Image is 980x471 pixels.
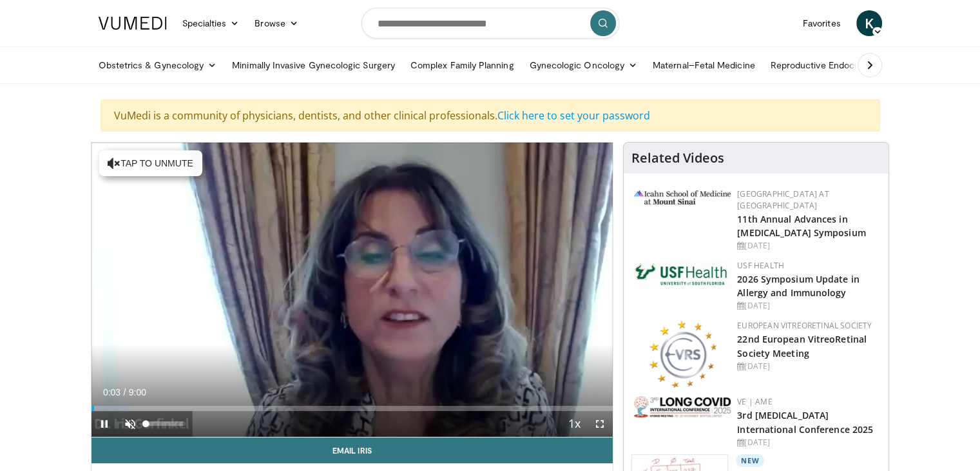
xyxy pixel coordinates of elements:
[631,150,724,166] h4: Related Videos
[91,52,225,78] a: Obstetrics & Gynecology
[795,10,849,36] a: Favorites
[634,190,731,205] img: 3aa743c9-7c3f-4fab-9978-1464b9dbe89c.png.150x105_q85_autocrop_double_scale_upscale_version-0.2.jpg
[103,387,120,397] span: 0:03
[587,411,613,437] button: Fullscreen
[736,454,764,467] p: New
[224,52,403,78] a: Minimally Invasive Gynecologic Surgery
[101,99,880,132] div: VuMedi is a community of physicians, dentists, and other clinical professionals.
[737,300,878,312] div: [DATE]
[648,320,716,388] img: ee0f788f-b72d-444d-91fc-556bb330ec4c.png.150x105_q85_autocrop_double_scale_upscale_version-0.2.png
[361,8,619,39] input: Search topics, interventions
[856,10,882,36] a: K
[737,240,878,252] div: [DATE]
[91,411,117,437] button: Pause
[91,437,613,463] a: Email Iris
[129,387,146,397] span: 9:00
[634,260,731,288] img: 6ba8804a-8538-4002-95e7-a8f8012d4a11.png.150x105_q85_autocrop_double_scale_upscale_version-0.2.jpg
[91,406,613,411] div: Progress Bar
[737,333,867,359] a: 22nd European VitreoRetinal Society Meeting
[737,260,784,271] a: USF Health
[634,396,731,417] img: a2792a71-925c-4fc2-b8ef-8d1b21aec2f7.png.150x105_q85_autocrop_double_scale_upscale_version-0.2.jpg
[737,409,873,435] a: 3rd [MEDICAL_DATA] International Conference 2025
[522,52,645,78] a: Gynecologic Oncology
[737,213,865,239] a: 11th Annual Advances in [MEDICAL_DATA] Symposium
[91,143,613,437] video-js: Video Player
[737,396,772,407] a: VE | AME
[175,10,247,36] a: Specialties
[737,320,872,331] a: European VitreoRetinal Society
[124,387,126,397] span: /
[645,52,763,78] a: Maternal–Fetal Medicine
[99,150,202,176] button: Tap to unmute
[763,52,979,78] a: Reproductive Endocrinology & [MEDICAL_DATA]
[737,437,878,448] div: [DATE]
[247,10,306,36] a: Browse
[561,411,587,437] button: Playback Rate
[117,411,143,437] button: Unmute
[403,52,522,78] a: Complex Family Planning
[99,17,167,30] img: VuMedi Logo
[146,421,183,426] div: Volume Level
[737,188,829,211] a: [GEOGRAPHIC_DATA] at [GEOGRAPHIC_DATA]
[497,108,650,123] a: Click here to set your password
[737,273,859,299] a: 2026 Symposium Update in Allergy and Immunology
[737,361,878,372] div: [DATE]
